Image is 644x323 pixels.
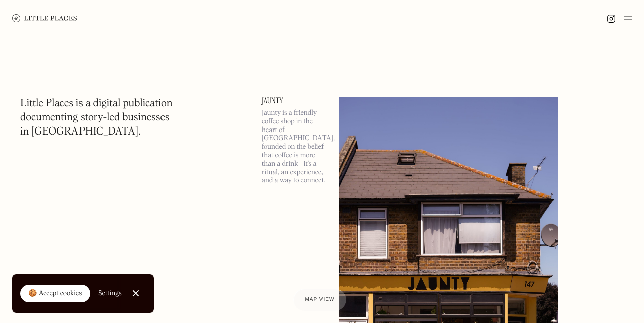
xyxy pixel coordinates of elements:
[28,289,82,299] div: 🍪 Accept cookies
[98,282,122,305] a: Settings
[20,97,173,139] h1: Little Places is a digital publication documenting story-led businesses in [GEOGRAPHIC_DATA].
[126,283,146,303] a: Close Cookie Popup
[262,97,327,105] a: Jaunty
[305,297,335,302] span: Map view
[293,289,347,311] a: Map view
[262,109,327,185] p: Jaunty is a friendly coffee shop in the heart of [GEOGRAPHIC_DATA], founded on the belief that co...
[98,290,122,297] div: Settings
[20,285,90,303] a: 🍪 Accept cookies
